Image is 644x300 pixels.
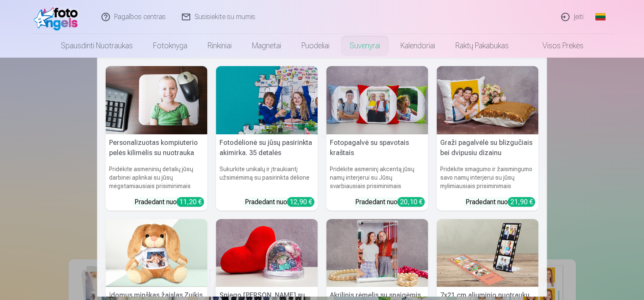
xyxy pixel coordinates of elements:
div: Pradedant nuo [245,197,315,207]
div: 20,10 € [397,197,425,207]
a: Magnetai [242,34,291,58]
h5: Fotodėlionė su jūsų pasirinkta akimirka. 35 detalės [216,134,318,161]
a: Suvenyrai [340,34,390,58]
a: Spausdinti nuotraukas [51,34,143,58]
div: 21,90 € [508,197,535,207]
a: Fotodėlionė su jūsų pasirinkta akimirka. 35 detalėsFotodėlionė su jūsų pasirinkta akimirka. 35 de... [216,66,318,211]
a: Rinkiniai [197,34,242,58]
h5: Personalizuotas kompiuterio pelės kilimėlis su nuotrauka [106,134,208,161]
img: Sniego kamuolys su nuotrauka [216,219,318,287]
img: /fa2 [34,3,82,31]
h5: Fotopagalvė su spavotais kraštais [326,134,428,161]
div: 11,20 € [177,197,204,207]
a: Puodeliai [291,34,340,58]
div: 12,90 € [287,197,315,207]
a: Fotopagalvė su spavotais kraštaisFotopagalvė su spavotais kraštaisPridėkite asmeninį akcentą jūsų... [326,66,428,211]
h6: Sukurkite unikalų ir įtraukiantį užsimėmimą su pasirinkta dėlione [216,161,318,194]
img: Graži pagalvėlė su blizgučiais bei dvipusiu dizainu [437,66,539,134]
div: Pradedant nuo [466,197,535,207]
a: Raktų pakabukas [445,34,519,58]
img: 7x21 cm aliuminio nuotraukų rėmelis su lankstoma atrama (3 nuotraukos) [437,219,539,287]
a: Kalendoriai [390,34,445,58]
h5: Graži pagalvėlė su blizgučiais bei dvipusiu dizainu [437,134,539,161]
img: Personalizuotas kompiuterio pelės kilimėlis su nuotrauka [106,66,208,134]
a: Fotoknyga [143,34,197,58]
div: Pradedant nuo [134,197,204,207]
a: Visos prekės [519,34,594,58]
div: Pradedant nuo [355,197,425,207]
img: Fotodėlionė su jūsų pasirinkta akimirka. 35 detalės [216,66,318,134]
img: Fotopagalvė su spavotais kraštais [326,66,428,134]
h6: Pridėkite asmeninį akcentą jūsų namų interjerui su Jūsų svarbiausiais prisiminimais [326,161,428,194]
h6: Pridėkite asmeninių detalių jūsų darbinei aplinkai su jūsų mėgstamiausiais prisiminimais [106,161,208,194]
img: Akrilinis rėmelis su snaigėmis [326,219,428,287]
img: Įdomus minškas žaislas Zuikis su nuotrauka [106,219,208,287]
h6: Pridėkite smagumo ir žaismingumo savo namų interjerui su jūsų mylimiausiais prisiminimais [437,161,539,194]
a: Personalizuotas kompiuterio pelės kilimėlis su nuotraukaPersonalizuotas kompiuterio pelės kilimėl... [106,66,208,211]
a: Graži pagalvėlė su blizgučiais bei dvipusiu dizainuGraži pagalvėlė su blizgučiais bei dvipusiu di... [437,66,539,211]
